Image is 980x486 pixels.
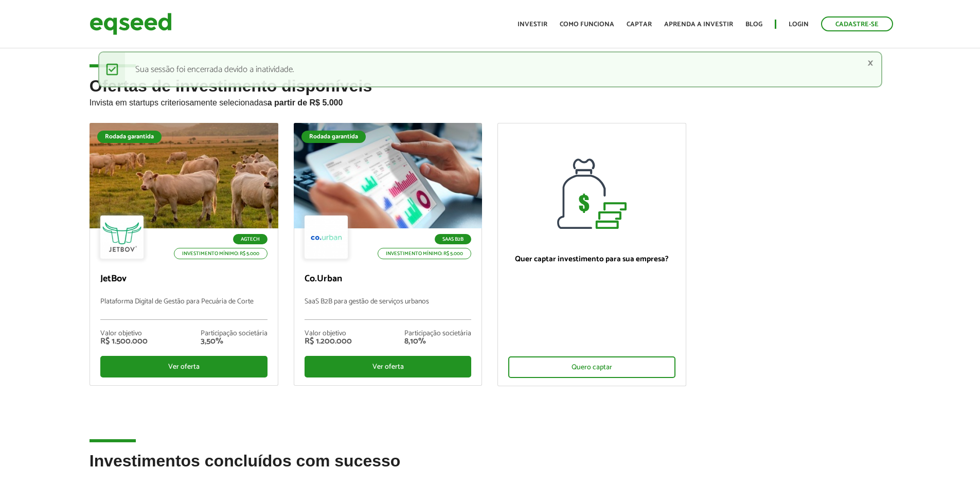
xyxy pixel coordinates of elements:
[100,274,268,285] p: JetBov
[100,337,148,346] div: R$ 1.500.000
[497,123,686,386] a: Quer captar investimento para sua empresa? Quero captar
[100,356,268,377] div: Ver oferta
[627,21,652,28] a: Captar
[100,298,268,320] p: Plataforma Digital de Gestão para Pecuária de Corte
[98,51,882,87] div: Sua sessão foi encerrada devido a inatividade.
[508,255,675,264] p: Quer captar investimento para sua empresa?
[100,330,148,337] div: Valor objetivo
[90,95,891,107] p: Invista em startups criteriosamente selecionadas
[90,123,278,386] a: Rodada garantida Agtech Investimento mínimo: R$ 5.000 JetBov Plataforma Digital de Gestão para Pe...
[305,337,352,346] div: R$ 1.200.000
[97,131,162,143] div: Rodada garantida
[305,330,352,337] div: Valor objetivo
[268,98,343,107] strong: a partir de R$ 5.000
[664,21,733,28] a: Aprenda a investir
[305,274,472,285] p: Co.Urban
[201,337,268,346] div: 3,50%
[305,356,472,377] div: Ver oferta
[294,123,483,386] a: Rodada garantida SaaS B2B Investimento mínimo: R$ 5.000 Co.Urban SaaS B2B para gestão de serviços...
[404,337,471,346] div: 8,10%
[518,21,547,28] a: Investir
[435,234,471,244] p: SaaS B2B
[301,131,366,143] div: Rodada garantida
[404,330,471,337] div: Participação societária
[90,452,891,485] h2: Investimentos concluídos com sucesso
[201,330,268,337] div: Participação societária
[867,58,874,68] a: ×
[90,77,891,123] h2: Ofertas de investimento disponíveis
[378,248,471,259] p: Investimento mínimo: R$ 5.000
[508,356,675,378] div: Quero captar
[90,10,172,38] img: EqSeed
[305,298,472,320] p: SaaS B2B para gestão de serviços urbanos
[174,248,268,259] p: Investimento mínimo: R$ 5.000
[821,16,893,31] a: Cadastre-se
[560,21,614,28] a: Como funciona
[233,234,268,244] p: Agtech
[789,21,809,28] a: Login
[745,21,762,28] a: Blog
